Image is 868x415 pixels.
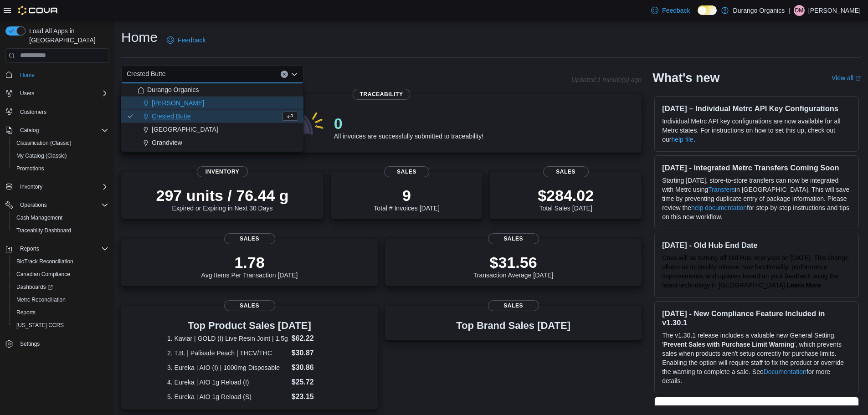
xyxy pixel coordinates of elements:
[353,89,411,100] span: Traceability
[16,322,64,329] span: [US_STATE] CCRS
[13,138,75,149] a: Classification (Classic)
[13,307,108,318] span: Reports
[156,186,289,205] p: 297 units / 76.44 g
[16,243,108,254] span: Reports
[334,114,483,140] div: All invoices are successfully submitted to traceability!
[16,271,70,278] span: Canadian Compliance
[167,320,332,331] h3: Top Product Sales [DATE]
[16,338,108,349] span: Settings
[152,98,204,108] span: [PERSON_NAME]
[808,5,861,16] p: [PERSON_NAME]
[16,258,73,265] span: BioTrack Reconciliation
[16,88,38,99] button: Users
[2,180,112,193] button: Inventory
[671,136,693,143] a: help file
[384,166,430,177] span: Sales
[9,293,112,306] button: Metrc Reconciliation
[167,334,288,343] dt: 1. Kaviar | GOLD (I) Live Resin Joint | 1.5g
[281,71,288,78] button: Clear input
[152,112,191,121] span: Crested Butte
[178,36,205,45] span: Feedback
[662,163,851,172] h3: [DATE] - Integrated Metrc Transfers Coming Soon
[662,331,851,385] p: The v1.30.1 release includes a valuable new General Setting, ' ', which prevents sales when produ...
[167,378,288,387] dt: 4. Eureka | AIO 1g Reload (I)
[571,76,642,83] p: Updated 1 minute(s) ago
[152,125,218,134] span: [GEOGRAPHIC_DATA]
[121,123,303,136] button: [GEOGRAPHIC_DATA]
[13,294,69,305] a: Metrc Reconciliation
[163,31,209,49] a: Feedback
[374,186,439,205] p: 9
[20,108,46,116] span: Customers
[662,176,851,221] p: Starting [DATE], store-to-store transfers can now be integrated with Metrc using in [GEOGRAPHIC_D...
[13,320,67,331] a: [US_STATE] CCRS
[488,300,539,311] span: Sales
[652,71,719,85] h2: What's new
[292,348,332,359] dd: $30.87
[9,149,112,162] button: My Catalog (Classic)
[197,166,248,177] span: Inventory
[16,338,43,349] a: Settings
[16,200,108,210] span: Operations
[121,83,303,149] div: Choose from the following options
[16,70,38,81] a: Home
[26,26,108,45] span: Load All Apps in [GEOGRAPHIC_DATA]
[121,28,158,46] h1: Home
[2,87,112,100] button: Users
[16,69,108,81] span: Home
[663,341,794,348] strong: Prevent Sales with Purchase Limit Warning
[2,337,112,350] button: Settings
[16,88,108,99] span: Users
[9,162,112,175] button: Promotions
[708,186,735,193] a: Transfers
[13,307,39,318] a: Reports
[18,6,59,15] img: Cova
[16,181,108,192] span: Inventory
[16,106,108,118] span: Customers
[13,269,74,280] a: Canadian Compliance
[152,138,182,147] span: Grandview
[764,368,806,375] a: Documentation
[291,71,298,78] button: Close list of options
[9,211,112,224] button: Cash Management
[127,68,166,79] span: Crested Butte
[292,333,332,344] dd: $62.22
[9,224,112,237] button: Traceabilty Dashboard
[473,253,554,279] div: Transaction Average [DATE]
[16,309,36,316] span: Reports
[374,186,439,212] div: Total # Invoices [DATE]
[13,294,108,305] span: Metrc Reconciliation
[733,5,785,16] p: Durango Organics
[538,186,594,212] div: Total Sales [DATE]
[16,283,53,291] span: Dashboards
[121,136,303,149] button: Grandview
[16,107,50,118] a: Customers
[662,309,851,327] h3: [DATE] - New Compliance Feature Included in v1.30.1
[538,186,594,205] p: $284.02
[473,253,554,272] p: $31.56
[20,127,39,134] span: Catalog
[2,199,112,211] button: Operations
[13,212,66,223] a: Cash Management
[9,137,112,149] button: Classification (Classic)
[787,282,821,289] strong: Learn More
[795,5,804,16] span: DM
[121,83,303,97] button: Durango Organics
[788,5,790,16] p: |
[16,139,72,147] span: Classification (Classic)
[9,281,112,293] a: Dashboards
[13,269,108,280] span: Canadian Compliance
[20,90,34,97] span: Users
[16,200,51,210] button: Operations
[9,268,112,281] button: Canadian Compliance
[20,183,42,190] span: Inventory
[13,282,108,292] span: Dashboards
[2,124,112,137] button: Catalog
[16,214,62,221] span: Cash Management
[20,72,35,79] span: Home
[9,255,112,268] button: BioTrack Reconciliation
[456,320,570,331] h3: Top Brand Sales [DATE]
[9,306,112,319] button: Reports
[121,97,303,110] button: [PERSON_NAME]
